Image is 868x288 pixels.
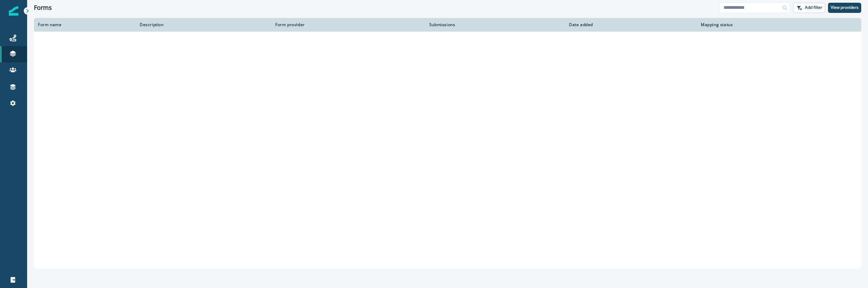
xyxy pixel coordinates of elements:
[38,22,132,27] div: Form name
[569,22,693,27] div: Date added
[831,5,859,10] p: View providers
[34,4,52,12] h1: Forms
[805,5,822,10] p: Add filter
[793,3,825,13] button: Add filter
[828,3,861,13] button: View providers
[701,22,857,27] div: Mapping status
[275,22,421,27] div: Form provider
[429,22,561,27] div: Submissions
[140,22,267,27] div: Description
[9,6,18,16] img: Inflection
